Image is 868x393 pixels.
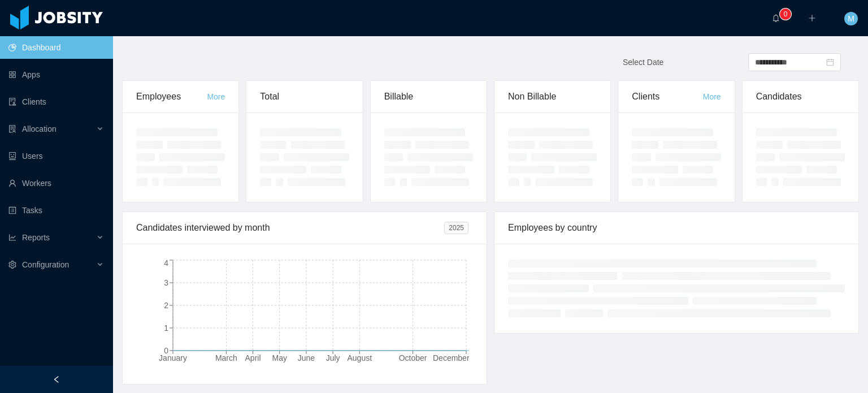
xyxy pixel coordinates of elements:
[326,353,340,362] tspan: July
[22,233,50,242] span: Reports
[347,353,372,362] tspan: August
[808,14,816,22] i: icon: plus
[8,234,16,241] i: icon: line-chart
[159,353,187,362] tspan: January
[272,353,287,362] tspan: May
[136,81,207,113] div: Employees
[632,81,702,113] div: Clients
[164,258,168,267] tspan: 4
[8,261,16,269] i: icon: setting
[8,125,16,133] i: icon: solution
[245,353,261,362] tspan: April
[848,12,854,25] span: M
[8,145,104,167] a: icon: robotUsers
[8,199,104,222] a: icon: profileTasks
[826,58,834,66] i: icon: calendar
[298,353,315,362] tspan: June
[623,58,663,67] span: Select Date
[8,36,104,59] a: icon: pie-chartDashboard
[8,63,104,86] a: icon: appstoreApps
[164,346,168,355] tspan: 0
[22,260,69,269] span: Configuration
[433,353,470,362] tspan: December
[772,14,780,22] i: icon: bell
[164,323,168,332] tspan: 1
[136,212,444,244] div: Candidates interviewed by month
[508,81,597,113] div: Non Billable
[164,278,168,287] tspan: 3
[22,124,57,133] span: Allocation
[399,353,427,362] tspan: October
[780,8,791,20] sup: 0
[8,172,104,195] a: icon: userWorkers
[260,81,349,113] div: Total
[8,90,104,113] a: icon: auditClients
[444,222,468,234] span: 2025
[508,212,845,244] div: Employees by country
[164,301,168,310] tspan: 2
[756,81,845,113] div: Candidates
[703,92,721,101] a: More
[207,92,225,101] a: More
[215,353,237,362] tspan: March
[384,81,473,113] div: Billable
